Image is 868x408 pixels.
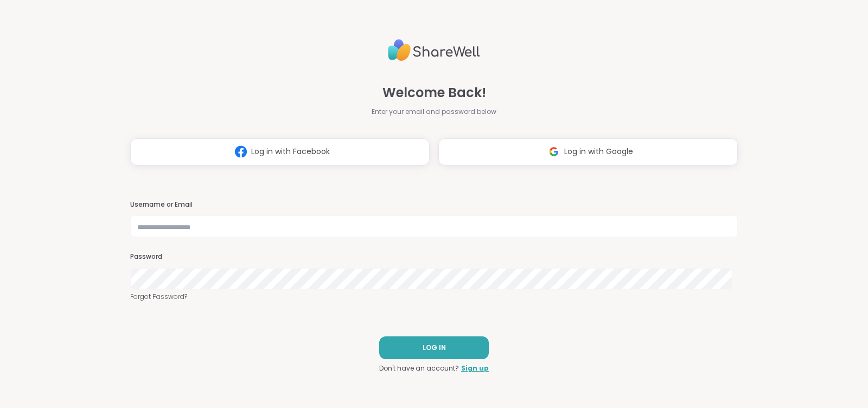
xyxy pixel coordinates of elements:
[379,364,459,373] span: Don't have an account?
[438,138,738,165] button: Log in with Google
[130,292,738,302] a: Forgot Password?
[251,146,330,157] span: Log in with Facebook
[423,343,446,353] span: LOG IN
[382,83,486,103] span: Welcome Back!
[388,35,480,66] img: ShareWell Logo
[130,252,738,262] h3: Password
[461,364,489,373] a: Sign up
[130,200,738,209] h3: Username or Email
[231,142,251,162] img: ShareWell Logomark
[544,142,564,162] img: ShareWell Logomark
[379,336,489,359] button: LOG IN
[372,107,496,117] span: Enter your email and password below
[564,146,633,157] span: Log in with Google
[130,138,430,165] button: Log in with Facebook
